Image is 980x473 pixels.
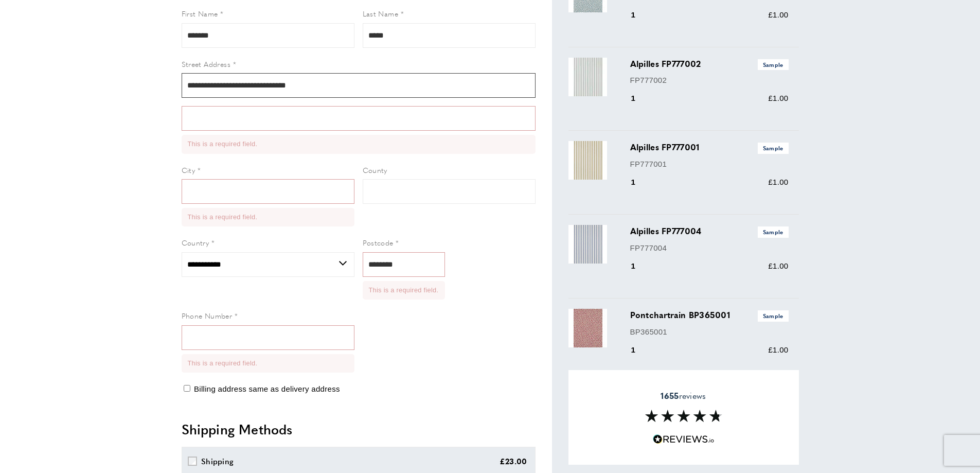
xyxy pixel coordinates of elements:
span: Country [182,237,209,248]
div: 1 [630,9,650,21]
li: This is a required field. [188,358,348,369]
span: £1.00 [768,10,788,19]
div: 1 [630,92,650,104]
img: Alpilles FP777001 [568,141,607,180]
span: Sample [758,226,789,237]
h3: Alpilles FP777001 [630,141,789,153]
div: £23.00 [500,455,527,467]
img: Pontchartrain BP365001 [568,309,607,347]
span: City [182,165,195,175]
span: Postcode [363,237,394,248]
h3: Pontchartrain BP365001 [630,309,789,321]
span: Last Name [363,8,399,19]
span: Sample [758,143,789,153]
span: First Name [182,8,218,19]
div: 1 [630,176,650,188]
li: This is a required field. [369,285,439,295]
span: reviews [661,391,706,401]
p: BP365001 [630,326,789,338]
div: 1 [630,344,650,356]
p: FP777002 [630,74,789,86]
span: £1.00 [768,261,788,270]
img: Reviews section [645,410,722,422]
span: £1.00 [768,345,788,354]
span: County [363,165,387,175]
span: £1.00 [768,94,788,102]
h2: Shipping Methods [182,420,536,439]
img: Reviews.io 5 stars [653,434,715,444]
span: Billing address same as delivery address [194,384,340,393]
p: FP777001 [630,158,789,170]
h3: Alpilles FP777004 [630,225,789,237]
li: This is a required field. [188,212,348,222]
input: Billing address same as delivery address [184,385,190,392]
span: £1.00 [768,178,788,186]
span: Street Address [182,59,231,69]
img: Alpilles FP777002 [568,58,607,96]
span: Sample [758,59,789,70]
span: Phone Number [182,310,233,321]
div: 1 [630,260,650,272]
img: Alpilles FP777004 [568,225,607,264]
li: This is a required field. [188,139,529,149]
strong: 1655 [661,390,679,401]
p: FP777004 [630,242,789,254]
span: Sample [758,310,789,321]
div: Shipping [201,455,234,467]
h3: Alpilles FP777002 [630,58,789,70]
